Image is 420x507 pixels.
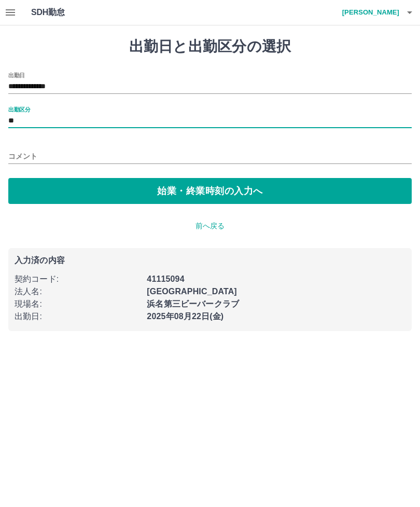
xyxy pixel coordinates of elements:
p: 法人名 : [15,285,141,298]
h1: 出勤日と出勤区分の選択 [8,38,412,56]
p: 契約コード : [15,273,141,285]
b: 2025年08月22日(金) [147,312,223,321]
label: 出勤区分 [8,105,30,113]
label: 出勤日 [8,71,25,79]
b: [GEOGRAPHIC_DATA] [147,287,237,296]
b: 41115094 [147,275,184,283]
p: 出勤日 : [15,310,141,323]
button: 始業・終業時刻の入力へ [8,178,412,204]
b: 浜名第三ビーバークラブ [147,299,239,308]
p: 前へ戻る [8,221,412,231]
p: 入力済の内容 [15,256,405,265]
p: 現場名 : [15,298,141,310]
